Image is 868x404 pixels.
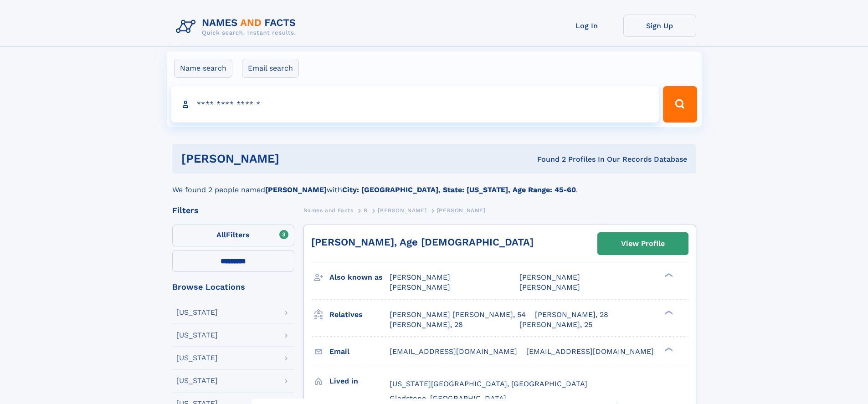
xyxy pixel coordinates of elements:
label: Name search [174,59,232,78]
a: [PERSON_NAME], 28 [535,310,608,320]
input: search input [171,86,659,123]
div: [US_STATE] [176,377,218,384]
div: We found 2 people named with . [172,174,696,195]
div: [US_STATE] [176,332,218,339]
button: Search Button [663,86,697,123]
div: Browse Locations [172,283,294,291]
span: All [216,230,226,239]
a: [PERSON_NAME], 25 [519,320,592,330]
a: Names and Facts [303,205,354,216]
span: [PERSON_NAME] [519,283,580,291]
span: B [364,207,368,214]
div: ❯ [663,272,673,278]
b: [PERSON_NAME] [265,185,327,194]
a: [PERSON_NAME], Age [DEMOGRAPHIC_DATA] [311,236,534,248]
div: [US_STATE] [176,354,218,362]
span: [PERSON_NAME] [390,283,450,291]
span: Gladstone, [GEOGRAPHIC_DATA] [390,394,506,403]
div: Filters [172,206,294,215]
h3: Relatives [329,307,390,322]
h3: Also known as [329,270,390,285]
h3: Email [329,344,390,359]
div: Found 2 Profiles In Our Records Database [408,154,687,164]
a: [PERSON_NAME] [378,205,426,216]
span: [US_STATE][GEOGRAPHIC_DATA], [GEOGRAPHIC_DATA] [390,379,587,388]
div: View Profile [621,233,665,254]
div: [US_STATE] [176,309,218,316]
label: Email search [242,59,299,78]
b: City: [GEOGRAPHIC_DATA], State: [US_STATE], Age Range: 45-60 [342,185,576,194]
label: Filters [172,225,294,246]
h3: Lived in [329,373,390,389]
a: View Profile [598,233,688,255]
img: Logo Names and Facts [172,15,303,39]
span: [EMAIL_ADDRESS][DOMAIN_NAME] [390,347,517,356]
a: [PERSON_NAME] [PERSON_NAME], 54 [390,310,526,320]
a: B [364,205,368,216]
a: Sign Up [623,15,696,37]
span: [PERSON_NAME] [390,273,450,281]
a: [PERSON_NAME], 28 [390,320,463,330]
span: [PERSON_NAME] [378,207,426,214]
span: [EMAIL_ADDRESS][DOMAIN_NAME] [526,347,654,356]
div: ❯ [663,346,673,352]
a: Log In [550,15,623,37]
h1: [PERSON_NAME] [181,153,408,164]
span: [PERSON_NAME] [519,273,580,281]
span: [PERSON_NAME] [437,207,486,214]
div: ❯ [663,309,673,315]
